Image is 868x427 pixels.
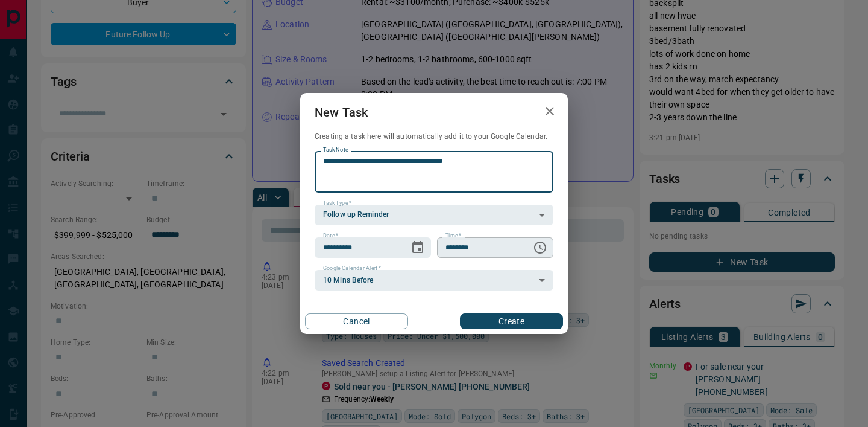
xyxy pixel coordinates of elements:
[323,232,338,240] label: Date
[445,232,461,240] label: Time
[300,93,382,132] h2: New Task
[323,146,348,154] label: Task Note
[406,236,430,260] button: Choose date, selected date is Mar 17, 2026
[305,313,408,329] button: Cancel
[528,236,552,260] button: Choose time, selected time is 6:00 AM
[315,132,553,142] p: Creating a task here will automatically add it to your Google Calendar.
[460,313,563,329] button: Create
[323,265,381,272] label: Google Calendar Alert
[315,205,553,225] div: Follow up Reminder
[315,270,553,291] div: 10 Mins Before
[323,199,351,207] label: Task Type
